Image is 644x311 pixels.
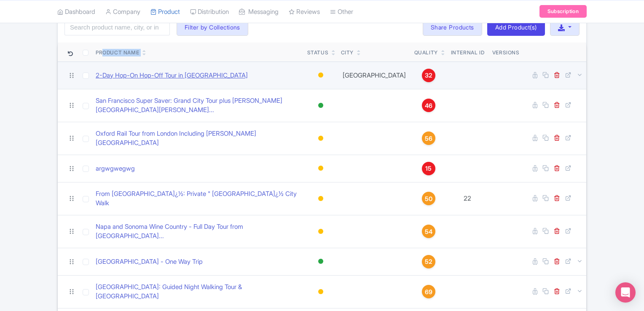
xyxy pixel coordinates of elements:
td: [GEOGRAPHIC_DATA] [338,62,411,89]
div: Building [317,286,325,298]
div: City [341,49,354,56]
a: 56 [414,131,443,145]
a: 32 [414,69,443,82]
span: 46 [425,101,432,110]
a: 50 [414,192,443,205]
a: 54 [414,225,443,238]
a: Add Product(s) [487,19,545,36]
div: Product Name [96,49,139,56]
div: Building [317,193,325,205]
a: Napa and Sonoma Wine Country - Full Day Tour from [GEOGRAPHIC_DATA]... [96,222,301,241]
th: Versions [489,43,523,62]
div: Active [317,255,325,268]
a: Oxford Rail Tour from London Including [PERSON_NAME][GEOGRAPHIC_DATA] [96,129,301,148]
a: From [GEOGRAPHIC_DATA]¿½: Private " [GEOGRAPHIC_DATA]¿½ City Walk [96,189,301,208]
span: 32 [425,71,432,80]
a: San Francisco Super Saver: Grand City Tour plus [PERSON_NAME][GEOGRAPHIC_DATA][PERSON_NAME]... [96,96,301,115]
td: 22 [446,182,489,215]
div: Status [307,49,329,56]
a: 15 [414,162,443,175]
span: 52 [425,257,432,266]
a: Subscription [539,5,587,18]
th: Internal ID [446,43,489,62]
span: 56 [425,134,432,143]
div: Building [317,162,325,174]
div: Open Intercom Messenger [615,282,636,303]
div: Building [317,69,325,81]
a: 46 [414,99,443,112]
div: Building [317,225,325,238]
a: [GEOGRAPHIC_DATA] - One Way Trip [96,257,203,267]
span: 50 [425,194,432,204]
a: argwgwegwg [96,164,135,174]
a: 2-Day Hop-On Hop-Off Tour in [GEOGRAPHIC_DATA] [96,71,248,80]
a: Share Products [423,19,482,36]
div: Active [317,99,325,112]
div: Building [317,132,325,145]
span: 15 [425,164,432,173]
button: Filter by Collections [177,19,248,36]
a: [GEOGRAPHIC_DATA]: Guided Night Walking Tour & [GEOGRAPHIC_DATA] [96,282,301,301]
span: 69 [425,287,432,297]
a: 52 [414,255,443,268]
span: 54 [425,227,432,236]
input: Search product name, city, or interal id [64,19,170,35]
div: Quality [414,49,438,56]
a: 69 [414,285,443,298]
